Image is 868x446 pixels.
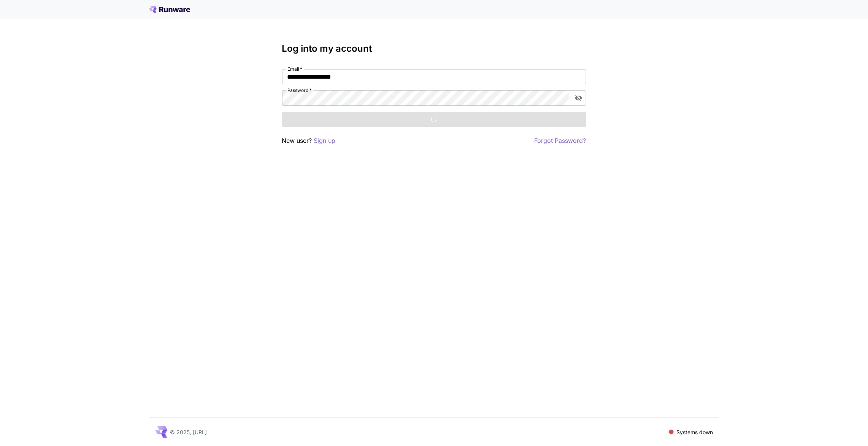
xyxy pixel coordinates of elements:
p: © 2025, [URL] [170,428,207,436]
p: New user? [282,136,336,146]
p: Systems down [677,428,713,436]
button: Sign up [314,136,336,146]
button: Forgot Password? [535,136,586,146]
button: toggle password visibility [572,91,586,105]
label: Password [287,87,312,93]
label: Email [287,66,302,72]
h3: Log into my account [282,43,586,54]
